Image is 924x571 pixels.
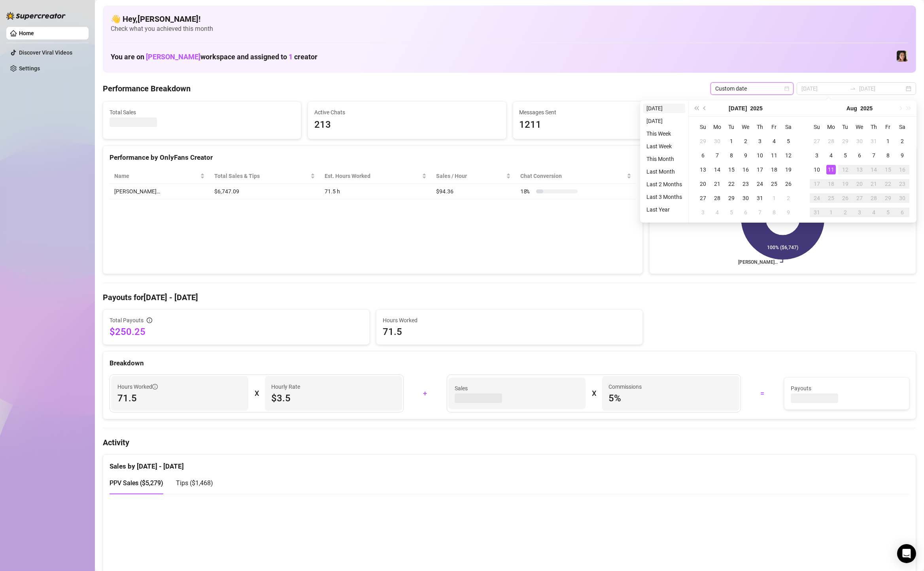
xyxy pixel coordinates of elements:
[103,83,191,94] h4: Performance Breakdown
[812,193,822,203] div: 24
[520,108,705,117] span: Messages Sent
[255,387,259,400] div: X
[698,193,708,203] div: 27
[210,184,320,199] td: $6,747.09
[838,163,852,177] td: 2025-08-12
[824,163,838,177] td: 2025-08-11
[755,208,765,217] div: 7
[455,384,579,393] span: Sales
[110,316,144,325] span: Total Payouts
[643,129,685,138] li: This Week
[784,136,793,146] div: 5
[860,100,873,116] button: Choose a year
[741,151,750,160] div: 9
[767,177,781,191] td: 2025-07-25
[152,384,158,389] span: info-circle
[608,392,733,405] span: 5 %
[436,172,505,180] span: Sales / Hour
[841,151,850,160] div: 5
[214,172,309,180] span: Total Sales & Tips
[755,136,765,146] div: 3
[753,134,767,148] td: 2025-07-03
[710,177,724,191] td: 2025-07-21
[784,179,793,189] div: 26
[852,134,867,148] td: 2025-07-30
[852,205,867,219] td: 2025-09-03
[855,136,864,146] div: 30
[741,165,750,174] div: 16
[643,142,685,151] li: Last Week
[869,136,879,146] div: 31
[729,100,747,116] button: Choose a month
[19,30,34,36] a: Home
[826,193,836,203] div: 25
[753,148,767,163] td: 2025-07-10
[767,205,781,219] td: 2025-08-08
[698,151,708,160] div: 6
[767,148,781,163] td: 2025-07-11
[643,192,685,202] li: Last 3 Months
[791,384,903,393] span: Payouts
[643,167,685,176] li: Last Month
[117,392,242,405] span: 71.5
[6,12,66,20] img: logo-BBDzfeDw.svg
[895,177,909,191] td: 2025-08-23
[103,437,916,448] h4: Activity
[698,136,708,146] div: 29
[608,382,642,391] article: Commissions
[696,120,710,134] th: Su
[739,177,753,191] td: 2025-07-23
[852,120,867,134] th: We
[781,177,796,191] td: 2025-07-26
[715,83,789,95] span: Custom date
[838,134,852,148] td: 2025-07-29
[852,148,867,163] td: 2025-08-06
[712,151,722,160] div: 7
[110,455,909,472] div: Sales by [DATE] - [DATE]
[739,134,753,148] td: 2025-07-02
[867,134,881,148] td: 2025-07-31
[867,177,881,191] td: 2025-08-21
[320,184,431,199] td: 71.5 h
[883,136,893,146] div: 1
[812,136,822,146] div: 27
[19,65,40,72] a: Settings
[850,85,856,92] span: swap-right
[826,208,836,217] div: 1
[881,120,895,134] th: Fr
[643,116,685,126] li: [DATE]
[110,108,295,117] span: Total Sales
[111,53,317,61] h1: You are on workspace and assigned to creator
[898,208,907,217] div: 6
[314,108,499,117] span: Active Chats
[724,120,739,134] th: Tu
[110,325,363,338] span: $250.25
[855,193,864,203] div: 27
[881,205,895,219] td: 2025-09-05
[767,134,781,148] td: 2025-07-04
[767,163,781,177] td: 2025-07-18
[739,120,753,134] th: We
[895,120,909,134] th: Sa
[847,100,857,116] button: Choose a month
[289,53,293,61] span: 1
[727,151,736,160] div: 8
[855,165,864,174] div: 13
[710,148,724,163] td: 2025-07-07
[712,179,722,189] div: 21
[516,168,636,184] th: Chat Conversion
[753,177,767,191] td: 2025-07-24
[643,205,685,214] li: Last Year
[855,151,864,160] div: 6
[712,208,722,217] div: 4
[727,179,736,189] div: 22
[325,172,420,180] div: Est. Hours Worked
[869,151,879,160] div: 7
[176,479,213,487] span: Tips ( $1,468 )
[431,184,516,199] td: $94.36
[727,165,736,174] div: 15
[769,151,779,160] div: 11
[739,148,753,163] td: 2025-07-09
[784,86,789,91] span: calendar
[824,191,838,205] td: 2025-08-25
